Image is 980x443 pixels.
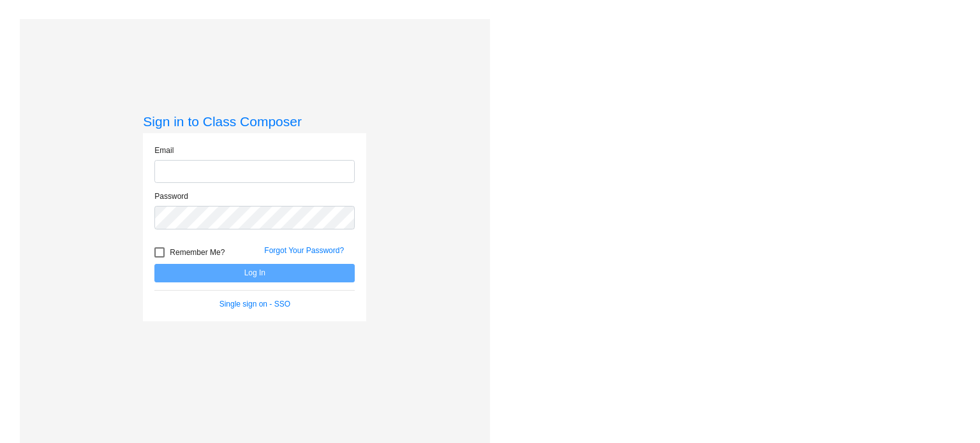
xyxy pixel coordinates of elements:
[154,191,188,202] label: Password
[143,113,366,129] h3: Sign in to Class Composer
[219,300,290,309] a: Single sign on - SSO
[170,245,225,260] span: Remember Me?
[154,145,174,156] label: Email
[264,246,344,255] a: Forgot Your Password?
[154,264,355,282] button: Log In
